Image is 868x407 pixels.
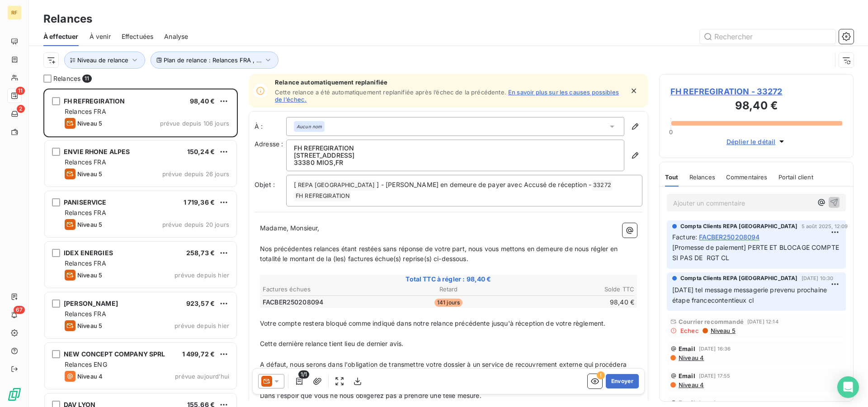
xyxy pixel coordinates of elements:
span: Relances FRA [65,310,106,318]
button: Envoyer [606,374,639,388]
span: Relances [53,74,80,83]
span: Cette relance a été automatiquement replanifiée après l’échec de la précédente. [275,89,506,96]
span: Niveau 5 [710,327,736,334]
span: 141 jours [434,299,462,307]
div: RF [7,5,22,20]
span: FH REFREGIRATION - 33272 [670,85,842,98]
span: Courrier recommandé [679,318,744,325]
span: [DATE] tel message messagerie prevenu prochaine étape francecontentieux cl [672,286,829,304]
span: prévue depuis hier [175,322,229,329]
p: 33380 MIOS , FR [294,159,617,166]
span: prévue depuis hier [175,271,229,279]
th: Solde TTC [511,285,635,294]
span: Relances FRA [65,259,106,267]
span: Objet : [255,181,275,188]
span: 923,57 € [186,299,215,307]
span: Plan de relance : Relances FRA , ... [164,56,262,64]
th: Factures échues [262,285,386,294]
span: 1 499,72 € [182,350,215,358]
span: Facture : [672,232,697,242]
span: Tout [665,173,679,181]
h3: Relances [43,11,92,27]
em: Aucun nom [297,123,322,130]
h3: 98,40 € [670,98,842,116]
span: Portail client [778,173,813,181]
span: Relance automatiquement replanifiée [275,79,624,86]
span: [DATE] 12:14 [747,319,778,324]
span: Madame, Monsieur, [260,224,320,232]
span: FACBER250208094 [263,298,323,307]
span: FH REFREGIRATION [294,191,351,201]
span: A défaut, nous serons dans l'obligation de transmettre votre dossier à un service de recouvrement... [260,360,628,379]
span: prévue aujourd’hui [175,373,229,380]
span: Niveau 4 [678,354,704,361]
span: 1/1 [298,370,309,379]
span: 150,24 € [187,148,215,155]
span: ENVIE RHONE ALPES [64,148,130,155]
span: [DATE] 10:30 [802,276,834,281]
span: 5 août 2025, 12:09 [802,224,848,229]
span: Commentaires [726,173,768,181]
a: 2 [7,107,21,121]
span: [PERSON_NAME] [64,299,118,307]
span: À venir [90,32,111,41]
span: Email [679,345,695,352]
span: IDEX ENERGIES [64,249,113,257]
span: REPA [GEOGRAPHIC_DATA] [297,180,376,191]
span: Email [679,372,695,379]
span: ] - [PERSON_NAME] en demeure de payer avec Accusé de réception - [377,181,591,188]
p: FH REFREGIRATION [294,145,617,152]
span: Niveau 5 [77,271,102,279]
span: Niveau 5 [77,170,102,178]
span: À effectuer [43,32,79,41]
span: Niveau 4 [678,381,704,388]
span: prévue depuis 106 jours [160,120,229,127]
span: prévue depuis 20 jours [162,221,229,228]
span: Relances ENG [65,360,107,368]
span: [DATE] 17:55 [699,373,731,379]
span: Niveau 5 [77,322,102,329]
span: Effectuées [122,32,154,41]
span: prévue depuis 26 jours [162,170,229,178]
label: À : [255,122,286,131]
span: Echec [680,327,699,334]
span: Niveau 5 [77,221,102,228]
img: Logo LeanPay [7,387,22,402]
span: 0 [669,128,673,136]
span: Nos précédentes relances étant restées sans réponse de votre part, nous vous mettons en demeure d... [260,245,619,263]
button: Plan de relance : Relances FRA , ... [151,51,278,69]
span: 98,40 € [190,97,215,105]
span: Relances FRA [65,158,106,166]
input: Rechercher [700,29,835,44]
span: Compta Clients REPA [GEOGRAPHIC_DATA] [680,274,798,282]
span: 11 [82,75,91,83]
div: grid [43,89,238,407]
span: 258,73 € [186,249,215,257]
span: [DATE] 16:29 [699,400,731,406]
a: En savoir plus sur les causes possibles de l’échec. [275,89,619,103]
span: 67 [14,306,25,314]
span: Email [679,399,695,407]
span: Niveau 4 [77,373,103,380]
span: Relances FRA [65,209,106,216]
span: Total TTC à régler : 98,40 € [261,275,636,284]
span: Relances [689,173,715,181]
span: 33272 [592,180,613,191]
span: FACBER250208094 [699,232,759,242]
span: Adresse : [255,140,283,148]
span: Compta Clients REPA [GEOGRAPHIC_DATA] [680,222,798,230]
span: Niveau de relance [77,56,128,64]
a: 11 [7,89,21,103]
span: FH REFREGIRATION [64,97,125,105]
span: 11 [16,87,25,95]
span: 1 719,36 € [184,198,215,206]
span: Cette dernière relance tient lieu de dernier avis. [260,340,404,347]
span: [Promesse de paiement] PERTE ET BLOCAGE COMPTE SI PAS DE RGT CL [672,243,841,262]
span: [ [294,181,296,188]
span: NEW CONCEPT COMPANY SPRL [64,350,165,358]
button: Niveau de relance [64,51,145,69]
span: Analyse [164,32,188,41]
span: Niveau 5 [77,120,102,127]
th: Retard [387,285,510,294]
span: Déplier le détail [726,137,776,146]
